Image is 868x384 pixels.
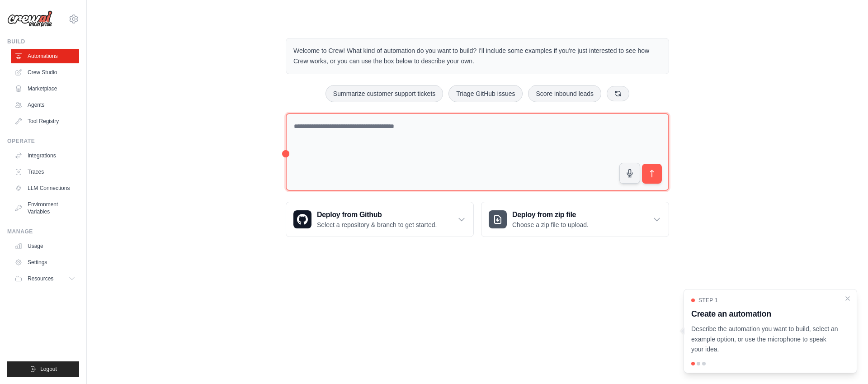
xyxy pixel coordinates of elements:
[11,181,79,195] a: LLM Connections
[11,255,79,270] a: Settings
[11,271,79,286] button: Resources
[11,197,79,219] a: Environment Variables
[317,220,437,229] p: Select a repository & branch to get started.
[11,49,79,63] a: Automations
[317,209,437,220] h3: Deploy from Github
[698,297,718,304] span: Step 1
[691,324,839,355] p: Describe the automation you want to build, select an example option, or use the microphone to spe...
[11,65,79,80] a: Crew Studio
[512,209,589,220] h3: Deploy from zip file
[7,10,52,28] img: Logo
[528,85,601,102] button: Score inbound leads
[325,85,443,102] button: Summarize customer support tickets
[7,361,79,377] button: Logout
[691,308,839,320] h3: Create an automation
[28,275,53,282] span: Resources
[11,114,79,128] a: Tool Registry
[11,148,79,163] a: Integrations
[823,341,868,384] iframe: Chat Widget
[7,228,79,235] div: Manage
[7,137,79,145] div: Operate
[293,46,661,66] p: Welcome to Crew! What kind of automation do you want to build? I'll include some examples if you'...
[11,81,79,96] a: Marketplace
[11,165,79,179] a: Traces
[512,220,589,229] p: Choose a zip file to upload.
[844,295,851,302] button: Close walkthrough
[11,98,79,112] a: Agents
[7,38,79,45] div: Build
[448,85,523,102] button: Triage GitHub issues
[40,365,57,373] span: Logout
[11,239,79,253] a: Usage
